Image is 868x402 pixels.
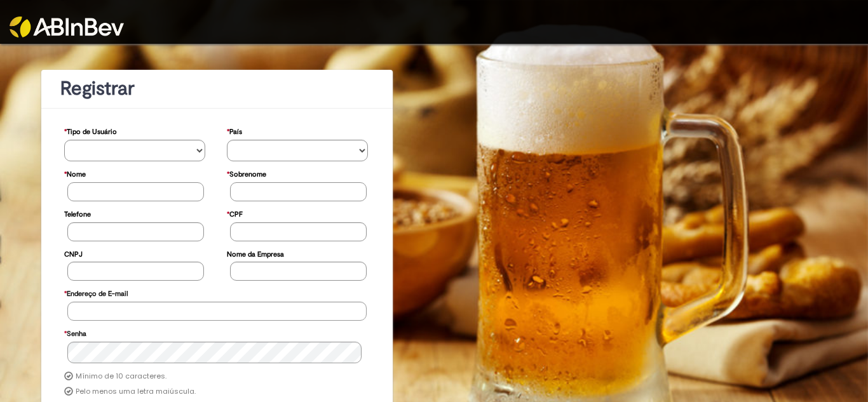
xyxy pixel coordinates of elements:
[64,164,86,182] label: Nome
[227,244,284,262] label: Nome da Empresa
[64,121,117,140] label: Tipo de Usuário
[76,387,196,397] label: Pelo menos uma letra maiúscula.
[76,372,166,382] label: Mínimo de 10 caracteres.
[10,17,124,37] img: ABInbev-white.png
[227,164,266,182] label: Sobrenome
[64,283,128,302] label: Endereço de E-mail
[227,121,242,140] label: País
[64,204,91,222] label: Telefone
[60,78,374,99] h1: Registrar
[64,323,86,342] label: Senha
[64,244,83,262] label: CNPJ
[227,204,243,222] label: CPF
